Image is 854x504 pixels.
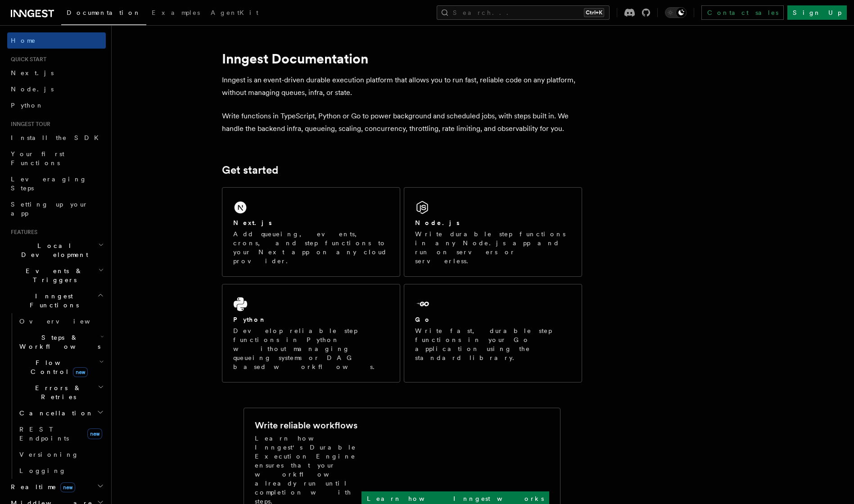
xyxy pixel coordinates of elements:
button: Events & Triggers [7,263,106,288]
span: Steps & Workflows [16,333,100,351]
p: Add queueing, events, crons, and step functions to your Next app on any cloud provider. [233,229,389,265]
span: Next.js [11,69,54,76]
span: Logging [19,467,66,474]
span: Events & Triggers [7,266,98,284]
span: Home [11,36,36,45]
h2: Node.js [415,218,460,227]
h2: Write reliable workflows [255,419,357,432]
button: Local Development [7,238,106,263]
p: Write fast, durable step functions in your Go application using the standard library. [415,326,571,362]
a: REST Endpointsnew [16,421,106,446]
span: AgentKit [211,9,258,16]
a: Your first Functions [7,146,106,171]
h2: Next.js [233,218,272,227]
span: Node.js [11,85,54,93]
span: Realtime [7,482,75,491]
a: Overview [16,313,106,329]
a: AgentKit [205,3,264,24]
a: Next.jsAdd queueing, events, crons, and step functions to your Next app on any cloud provider. [222,187,400,277]
a: Setting up your app [7,196,106,221]
h2: Python [233,315,267,324]
a: Contact sales [701,5,784,20]
p: Write functions in TypeScript, Python or Go to power background and scheduled jobs, with steps bu... [222,110,582,135]
a: Next.js [7,65,106,81]
span: Setting up your app [11,201,88,217]
button: Search...Ctrl+K [437,5,610,20]
span: Flow Control [16,358,99,376]
span: Features [7,229,37,236]
p: Learn how Inngest works [367,494,544,503]
span: Errors & Retries [16,383,98,401]
button: Errors & Retries [16,380,106,405]
button: Cancellation [16,405,106,421]
button: Realtimenew [7,479,106,495]
a: Python [7,97,106,113]
span: Versioning [19,451,79,458]
a: Sign Up [787,5,847,20]
a: Node.js [7,81,106,97]
a: Install the SDK [7,130,106,146]
button: Toggle dark mode [665,7,687,18]
span: new [73,367,88,377]
span: Install the SDK [11,134,104,141]
a: Get started [222,164,278,176]
span: Your first Functions [11,150,64,166]
span: new [60,482,75,492]
h2: Go [415,315,431,324]
span: Cancellation [16,409,94,418]
span: Examples [152,9,200,16]
button: Steps & Workflows [16,329,106,355]
span: Python [11,102,44,109]
a: GoWrite fast, durable step functions in your Go application using the standard library. [404,284,582,382]
a: Examples [146,3,205,24]
span: REST Endpoints [19,426,69,442]
div: Inngest Functions [7,313,106,479]
span: Local Development [7,241,98,259]
p: Write durable step functions in any Node.js app and run on servers or serverless. [415,229,571,265]
span: new [87,428,102,439]
span: Documentation [67,9,141,16]
a: Logging [16,463,106,479]
span: Overview [19,318,112,325]
p: Inngest is an event-driven durable execution platform that allows you to run fast, reliable code ... [222,74,582,99]
a: PythonDevelop reliable step functions in Python without managing queueing systems or DAG based wo... [222,284,400,382]
span: Inngest tour [7,121,50,128]
a: Home [7,32,106,49]
h1: Inngest Documentation [222,50,582,67]
kbd: Ctrl+K [584,8,604,17]
a: Node.jsWrite durable step functions in any Node.js app and run on servers or serverless. [404,187,582,277]
span: Quick start [7,56,46,63]
button: Inngest Functions [7,288,106,313]
a: Versioning [16,446,106,463]
p: Develop reliable step functions in Python without managing queueing systems or DAG based workflows. [233,326,389,371]
span: Inngest Functions [7,292,97,310]
a: Leveraging Steps [7,171,106,196]
a: Documentation [61,3,146,25]
button: Flow Controlnew [16,355,106,380]
span: Leveraging Steps [11,175,87,192]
